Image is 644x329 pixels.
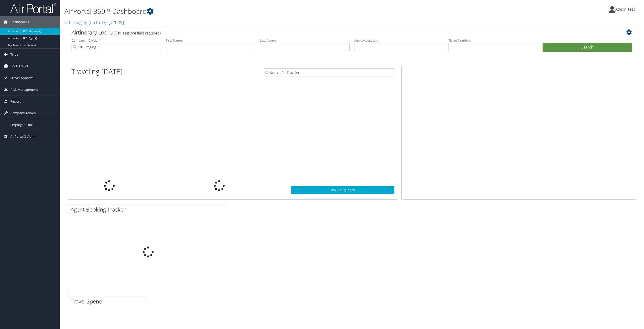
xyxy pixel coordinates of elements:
span: Dashboards [10,16,29,28]
span: Risk Management [10,84,38,95]
label: Ticket Number: [448,38,538,43]
h1: AirPortal 360™ Dashboard [64,6,448,16]
span: Company Admin [10,107,36,119]
h2: Agent Booking Tracker [71,206,228,213]
span: Trips [10,49,18,60]
span: Book Travel [10,60,28,72]
span: , [ 32649 ] [106,19,124,25]
button: Search [543,43,632,52]
span: Travel Approval [10,72,34,84]
input: Search for Traveler [264,68,394,77]
span: AirPortal® Admin [10,131,37,142]
span: ( CBTSTG ) [89,19,106,25]
span: (at least one field required) [117,31,161,36]
label: First Name: [166,38,256,43]
span: Reporting [10,96,26,107]
h1: Traveling [DATE] [72,67,123,76]
a: CBT Staging [64,19,124,25]
label: Company - Division: [72,38,161,43]
label: Agency Locator: [354,38,444,43]
a: View SecurityLogic® [291,186,394,194]
img: airportal-logo.png [10,3,56,14]
a: Admin Test [609,2,639,16]
span: Admin Test [615,7,635,12]
span: Employee Tools [10,119,34,131]
label: Last Name: [260,38,350,43]
h2: Airtinerary Lookup [72,29,585,36]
